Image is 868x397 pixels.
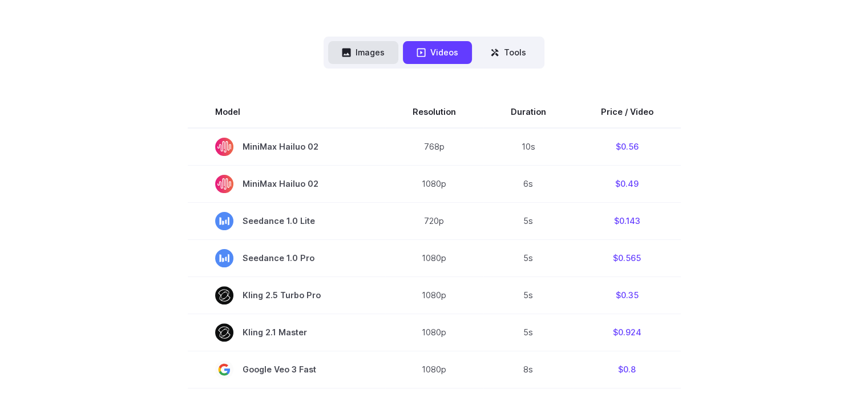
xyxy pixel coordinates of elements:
th: Price / Video [574,96,681,128]
td: 5s [483,239,574,276]
td: $0.143 [574,202,681,239]
td: 10s [483,128,574,166]
td: 1080p [385,165,483,202]
td: $0.924 [574,314,681,351]
button: Tools [477,41,540,63]
button: Images [328,41,398,63]
span: Seedance 1.0 Lite [215,212,358,230]
button: Videos [403,41,472,63]
td: 5s [483,202,574,239]
span: MiniMax Hailuo 02 [215,175,358,193]
th: Duration [483,96,574,128]
td: 1080p [385,351,483,388]
td: 6s [483,165,574,202]
td: 1080p [385,276,483,314]
span: Seedance 1.0 Pro [215,249,358,267]
span: MiniMax Hailuo 02 [215,138,358,156]
td: $0.565 [574,239,681,276]
td: 720p [385,202,483,239]
td: 1080p [385,314,483,351]
td: 768p [385,128,483,166]
td: 8s [483,351,574,388]
th: Model [188,96,385,128]
span: Kling 2.5 Turbo Pro [215,286,358,304]
td: $0.35 [574,276,681,314]
td: $0.49 [574,165,681,202]
th: Resolution [385,96,483,128]
td: 1080p [385,239,483,276]
span: Google Veo 3 Fast [215,360,358,379]
td: $0.56 [574,128,681,166]
span: Kling 2.1 Master [215,323,358,342]
td: 5s [483,276,574,314]
td: 5s [483,314,574,351]
td: $0.8 [574,351,681,388]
